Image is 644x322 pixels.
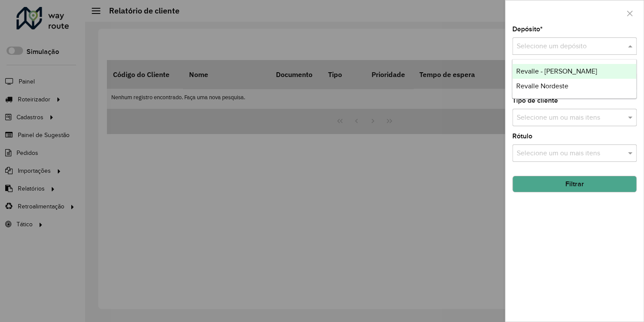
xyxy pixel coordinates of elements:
[512,95,558,106] label: Tipo de cliente
[512,24,543,34] label: Depósito
[512,176,637,192] button: Filtrar
[512,59,636,99] ng-dropdown-panel: Options list
[516,67,597,75] span: Revalle - [PERSON_NAME]
[516,82,568,90] span: Revalle Nordeste
[512,131,532,141] label: Rótulo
